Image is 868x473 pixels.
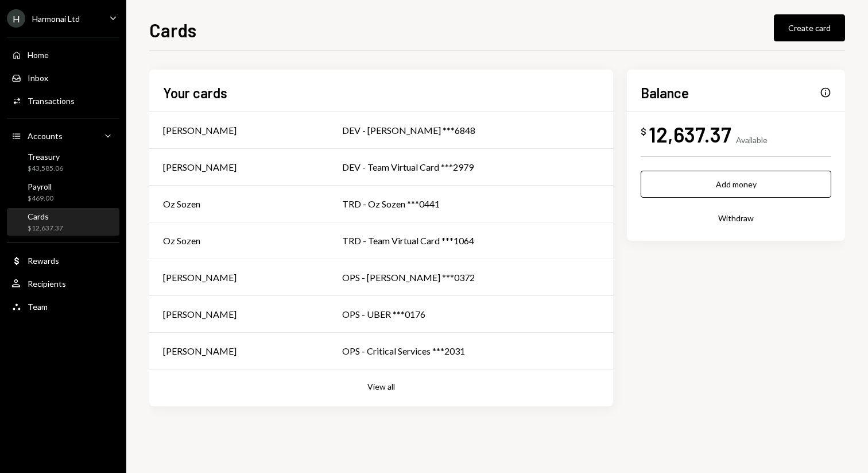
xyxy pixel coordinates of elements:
a: Treasury$43,585.06 [7,148,119,176]
div: [PERSON_NAME] [163,124,237,137]
div: Transactions [28,96,75,106]
h2: Your cards [163,83,227,102]
div: H [7,9,25,28]
div: [PERSON_NAME] [163,160,237,174]
a: Home [7,44,119,65]
div: DEV - Team Virtual Card ***2979 [342,160,599,174]
div: Recipients [28,279,66,289]
div: Payroll [28,182,53,191]
div: [PERSON_NAME] [163,271,237,284]
a: Recipients [7,273,119,294]
div: Available [736,135,768,145]
button: Add money [641,171,831,198]
a: Inbox [7,67,119,88]
a: Accounts [7,125,119,146]
div: Cards [28,211,63,221]
a: Payroll$469.00 [7,178,119,206]
button: Create card [774,14,845,41]
div: OPS - [PERSON_NAME] ***0372 [342,271,599,284]
div: 12,637.37 [649,121,731,147]
div: Accounts [28,131,63,141]
div: $469.00 [28,194,53,203]
h1: Cards [149,18,196,41]
button: Withdraw [641,205,831,232]
div: Oz Sozen [163,197,200,211]
div: Treasury [28,152,63,161]
div: $43,585.06 [28,164,63,174]
div: Rewards [28,256,59,266]
div: Harmonai Ltd [32,14,80,24]
a: Transactions [7,90,119,111]
div: $12,637.37 [28,224,63,233]
a: Rewards [7,250,119,271]
a: Team [7,296,119,317]
div: [PERSON_NAME] [163,307,237,321]
div: Oz Sozen [163,234,200,248]
h2: Balance [641,83,689,102]
div: TRD - Team Virtual Card ***1064 [342,234,599,248]
div: Team [28,302,48,312]
div: OPS - UBER ***0176 [342,307,599,321]
div: Inbox [28,73,48,83]
div: [PERSON_NAME] [163,344,237,358]
a: Cards$12,637.37 [7,208,119,236]
div: TRD - Oz Sozen ***0441 [342,197,599,211]
button: View all [367,382,395,393]
div: OPS - Critical Services ***2031 [342,344,599,358]
div: $ [641,126,646,137]
div: Home [28,50,49,60]
div: DEV - [PERSON_NAME] ***6848 [342,124,599,137]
